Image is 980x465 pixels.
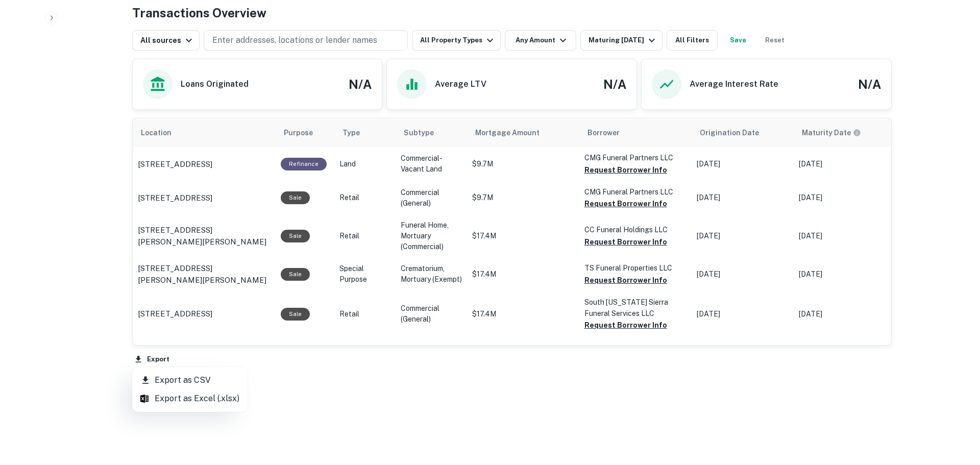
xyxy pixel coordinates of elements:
img: CSV [140,395,149,403]
li: Export as Excel (.xlsx) [132,389,248,408]
a: Export as CSV [132,371,248,389]
iframe: Chat Widget [929,383,980,432]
